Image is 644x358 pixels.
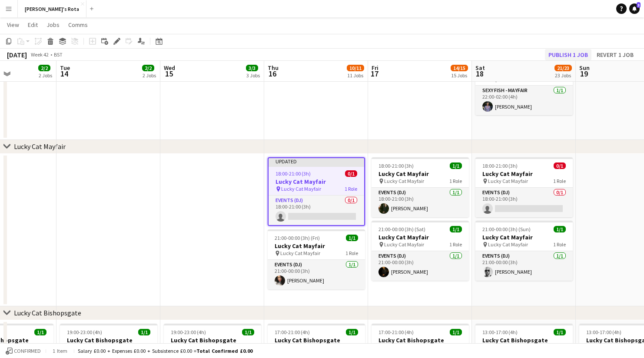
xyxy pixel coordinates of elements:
[346,329,358,335] span: 1/1
[28,21,38,29] span: Edit
[378,226,425,232] span: 21:00-00:00 (3h) (Sat)
[345,186,357,192] span: 1 Role
[545,49,591,60] button: Publish 1 job
[482,329,518,335] span: 13:00-17:00 (4h)
[164,64,175,72] span: Wed
[14,348,41,354] span: Confirmed
[281,186,321,192] span: Lucky Cat Mayfair
[346,235,358,241] span: 1/1
[163,69,175,79] span: 15
[554,162,566,169] span: 0/1
[268,242,365,250] h3: Lucky Cat Mayfair
[269,196,364,225] app-card-role: Events (DJ)0/118:00-21:00 (3h)
[475,86,573,115] app-card-role: SEXY FISH - MAYFAIR1/122:00-02:00 (4h)[PERSON_NAME]
[38,65,50,71] span: 2/2
[449,178,462,184] span: 1 Role
[268,229,365,289] app-job-card: 21:00-00:00 (3h) (Fri)1/1Lucky Cat Mayfair Lucky Cat Mayfair1 RoleEvents (DJ)1/121:00-00:00 (3h)[...
[372,157,469,217] app-job-card: 18:00-21:00 (3h)1/1Lucky Cat Mayfair Lucky Cat Mayfair1 RoleEvents (DJ)1/118:00-21:00 (3h)[PERSON...
[378,162,414,169] span: 18:00-21:00 (3h)
[488,241,528,248] span: Lucky Cat Mayfair
[78,348,252,354] div: Salary £0.00 + Expenses £0.00 + Subsistence £0.00 =
[586,329,621,335] span: 13:00-17:00 (4h)
[345,250,358,256] span: 1 Role
[268,260,365,289] app-card-role: Events (DJ)1/121:00-00:00 (3h)[PERSON_NAME]
[246,65,258,71] span: 3/3
[370,69,378,79] span: 17
[475,336,573,344] h3: Lucky Cat Bishopsgate
[384,241,424,248] span: Lucky Cat Mayfair
[14,308,81,317] div: Lucky Cat Bishopsgate
[276,170,311,177] span: 18:00-21:00 (3h)
[268,64,279,72] span: Thu
[268,157,365,226] app-job-card: Updated18:00-21:00 (3h)0/1Lucky Cat Mayfair Lucky Cat Mayfair1 RoleEvents (DJ)0/118:00-21:00 (3h)
[14,142,66,151] div: Lucky Cat Mayfair
[347,65,364,71] span: 10/11
[372,336,469,344] h3: Lucky Cat Bishopsgate
[138,329,150,335] span: 1/1
[34,329,46,335] span: 1/1
[345,170,357,177] span: 0/1
[266,69,279,79] span: 16
[475,64,485,72] span: Sat
[39,72,52,79] div: 2 Jobs
[475,170,573,178] h3: Lucky Cat Mayfair
[54,51,63,58] div: BST
[60,64,70,72] span: Tue
[50,348,70,354] span: 1 item
[372,64,378,72] span: Fri
[4,346,42,356] button: Confirmed
[449,241,462,248] span: 1 Role
[475,221,573,281] app-job-card: 21:00-00:00 (3h) (Sun)1/1Lucky Cat Mayfair Lucky Cat Mayfair1 RoleEvents (DJ)1/121:00-00:00 (3h)[...
[629,3,640,14] a: 3
[59,69,70,79] span: 14
[553,241,566,248] span: 1 Role
[488,178,528,184] span: Lucky Cat Mayfair
[24,19,41,30] a: Edit
[268,336,365,344] h3: Lucky Cat Bishopsgate
[164,336,261,344] h3: Lucky Cat Bishopsgate
[475,233,573,241] h3: Lucky Cat Mayfair
[275,329,310,335] span: 17:00-21:00 (4h)
[196,348,252,354] span: Total Confirmed £0.00
[7,21,19,29] span: View
[482,162,518,169] span: 18:00-21:00 (3h)
[372,251,469,281] app-card-role: Events (DJ)1/121:00-00:00 (3h)[PERSON_NAME]
[475,157,573,217] app-job-card: 18:00-21:00 (3h)0/1Lucky Cat Mayfair Lucky Cat Mayfair1 RoleEvents (DJ)0/118:00-21:00 (3h)
[143,72,156,79] div: 2 Jobs
[554,329,566,335] span: 1/1
[578,69,590,79] span: 19
[3,19,23,30] a: View
[68,21,88,29] span: Comms
[171,329,206,335] span: 19:00-23:00 (4h)
[378,329,414,335] span: 17:00-21:00 (4h)
[60,336,157,344] h3: Lucky Cat Bishopsgate
[554,65,572,71] span: 21/23
[347,72,364,79] div: 11 Jobs
[372,170,469,178] h3: Lucky Cat Mayfair
[7,50,27,59] div: [DATE]
[475,55,573,115] app-job-card: 22:00-02:00 (4h) (Sun)1/1Sexy Fish Percussion Set Sexy Fish1 RoleSEXY FISH - MAYFAIR1/122:00-02:0...
[553,178,566,184] span: 1 Role
[384,178,424,184] span: Lucky Cat Mayfair
[29,51,50,58] span: Week 42
[579,64,590,72] span: Sun
[593,49,637,60] button: Revert 1 job
[372,221,469,281] app-job-card: 21:00-00:00 (3h) (Sat)1/1Lucky Cat Mayfair Lucky Cat Mayfair1 RoleEvents (DJ)1/121:00-00:00 (3h)[...
[65,19,91,30] a: Comms
[450,226,462,232] span: 1/1
[18,0,86,17] button: [PERSON_NAME]'s Rota
[142,65,154,71] span: 2/2
[43,19,63,30] a: Jobs
[269,158,364,165] div: Updated
[475,251,573,281] app-card-role: Events (DJ)1/121:00-00:00 (3h)[PERSON_NAME]
[475,188,573,217] app-card-role: Events (DJ)0/118:00-21:00 (3h)
[637,2,641,8] span: 3
[482,226,531,232] span: 21:00-00:00 (3h) (Sun)
[451,65,468,71] span: 14/15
